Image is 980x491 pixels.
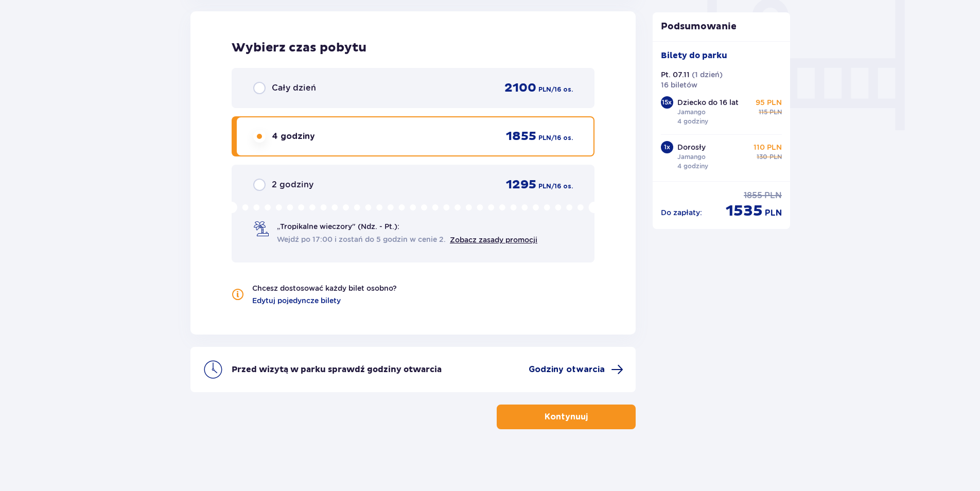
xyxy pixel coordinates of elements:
[677,162,708,171] p: 4 godziny
[677,152,706,162] p: Jamango
[497,405,636,429] button: Kontynuuj
[661,207,702,218] p: Do zapłaty :
[653,21,791,33] p: Podsumowanie
[692,69,723,80] p: ( 1 dzień )
[661,96,673,109] div: 15 x
[252,283,397,293] p: Chcesz dostosować każdy bilet osobno?
[757,152,767,162] span: 130
[529,363,623,376] a: Godziny otwarcia
[529,364,605,375] span: Godziny otwarcia
[272,179,313,190] span: 2 godziny
[764,190,782,201] span: PLN
[506,129,536,144] span: 1855
[538,85,551,94] span: PLN
[272,131,315,142] span: 4 godziny
[506,177,536,192] span: 1295
[551,133,573,143] span: / 16 os.
[677,142,706,152] p: Dorosły
[661,80,697,90] p: 16 biletów
[677,97,739,108] p: Dziecko do 16 lat
[756,97,782,108] p: 95 PLN
[450,236,537,244] a: Zobacz zasady promocji
[754,142,782,152] p: 110 PLN
[272,82,316,94] span: Cały dzień
[765,207,782,219] span: PLN
[677,108,706,117] p: Jamango
[277,234,446,244] span: Wejdź po 17:00 i zostań do 5 godzin w cenie 2.
[252,295,341,306] a: Edytuj pojedyncze bilety
[277,221,399,232] span: „Tropikalne wieczory" (Ndz. - Pt.):
[677,117,708,126] p: 4 godziny
[551,85,573,94] span: / 16 os.
[504,80,536,96] span: 2100
[769,152,782,162] span: PLN
[551,182,573,191] span: / 16 os.
[545,411,588,423] p: Kontynuuj
[661,50,727,61] p: Bilety do parku
[769,108,782,117] span: PLN
[744,190,762,201] span: 1855
[232,40,594,56] h2: Wybierz czas pobytu
[726,201,763,221] span: 1535
[759,108,767,117] span: 115
[661,69,690,80] p: Pt. 07.11
[538,182,551,191] span: PLN
[661,141,673,153] div: 1 x
[538,133,551,143] span: PLN
[232,364,442,375] p: Przed wizytą w parku sprawdź godziny otwarcia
